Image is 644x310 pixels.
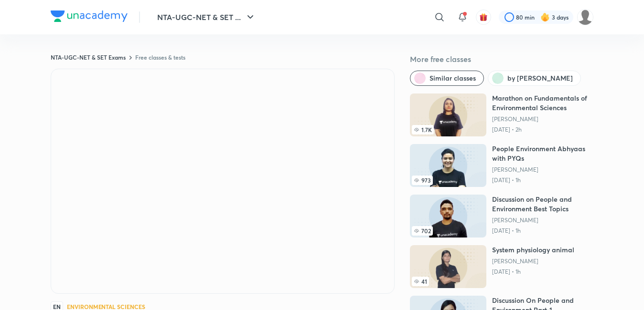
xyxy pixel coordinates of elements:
p: [DATE] • 1h [492,227,593,235]
span: by Jyoti Bala [507,73,573,83]
h6: Discussion on People and Environment Best Topics [492,195,593,214]
img: avatar [479,13,488,21]
p: [DATE] • 1h [492,268,574,276]
a: [PERSON_NAME] [492,115,593,123]
a: Company Logo [51,10,128,24]
img: Company Logo [51,10,128,22]
span: 41 [412,277,429,286]
span: 973 [412,176,433,185]
button: by Jyoti Bala [488,71,581,86]
button: avatar [476,10,491,25]
h6: System physiology animal [492,245,574,255]
h6: Marathon on Fundamentals of Environmental Sciences [492,93,593,113]
button: Similar classes [410,71,484,86]
img: streak [540,12,550,22]
a: NTA-UGC-NET & SET Exams [51,53,126,61]
a: [PERSON_NAME] [492,217,593,224]
h6: People Environment Abhyaas with PYQs [492,144,593,163]
a: Free classes & tests [135,53,185,61]
h5: More free classes [410,53,593,65]
h4: Environmental Sciences [67,304,145,310]
p: [DATE] • 2h [492,126,593,134]
a: [PERSON_NAME] [492,258,574,265]
img: pooja Patel [577,9,593,25]
p: [DATE] • 1h [492,176,593,184]
iframe: Class [51,69,394,293]
button: NTA-UGC-NET & SET ... [151,8,262,27]
span: 1.7K [412,125,434,134]
span: 702 [412,226,433,236]
span: Similar classes [429,73,476,83]
a: [PERSON_NAME] [492,166,593,174]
